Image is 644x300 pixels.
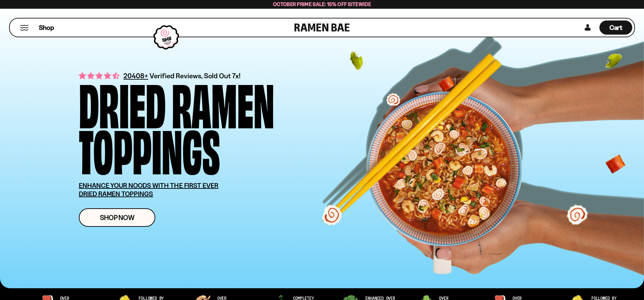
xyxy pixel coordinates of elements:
span: Shop [39,23,54,32]
u: ENHANCE YOUR NOODS WITH THE FIRST EVER DRIED RAMEN TOPPINGS [79,181,218,198]
span: October Prime Sale: 15% off Sitewide [273,1,371,7]
span: Cart [609,24,623,32]
span: Shop Now [100,214,135,221]
a: Shop Now [79,208,155,227]
div: Toppings [79,125,220,171]
div: Cart [599,18,632,37]
button: Mobile Menu Trigger [20,25,29,31]
div: Ramen [172,79,274,125]
div: Dried [79,79,166,125]
a: Shop [39,20,54,35]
